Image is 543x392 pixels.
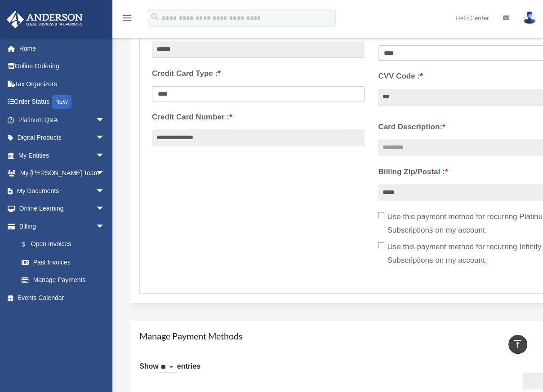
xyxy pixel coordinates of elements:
a: Online Ordering [6,57,118,75]
span: arrow_drop_down [96,200,114,218]
a: vertical_align_top [508,335,527,354]
a: Billingarrow_drop_down [6,217,118,235]
span: arrow_drop_down [96,146,114,165]
a: Digital Productsarrow_drop_down [6,129,118,147]
label: Credit Card Type : [152,67,365,80]
input: Use this payment method for recurring Infinity Investing Subscriptions on my account. [378,242,384,248]
i: vertical_align_top [512,339,523,349]
a: Home [6,40,118,57]
span: arrow_drop_down [96,217,114,236]
span: arrow_drop_down [96,129,114,147]
span: $ [27,239,31,250]
label: Credit Card Number : [152,110,365,124]
label: Show entries [139,360,200,382]
a: Online Learningarrow_drop_down [6,200,118,218]
a: Platinum Q&Aarrow_drop_down [6,111,118,129]
a: Tax Organizers [6,75,118,93]
a: My [PERSON_NAME] Teamarrow_drop_down [6,164,118,182]
span: arrow_drop_down [96,164,114,183]
select: Showentries [159,362,177,373]
a: menu [121,16,132,23]
i: menu [121,13,132,23]
a: Past Invoices [13,253,118,271]
a: Order StatusNEW [6,93,118,111]
a: Manage Payments [13,271,114,289]
a: My Documentsarrow_drop_down [6,182,118,200]
input: Use this payment method for recurring Platinum Subscriptions on my account. [378,212,384,218]
span: arrow_drop_down [96,182,114,200]
a: $Open Invoices [13,235,118,254]
img: User Pic [523,11,536,24]
a: Events Calendar [6,289,118,307]
div: NEW [52,95,71,109]
i: search [150,12,160,22]
img: Anderson Advisors Platinum Portal [4,11,85,28]
span: arrow_drop_down [96,111,114,129]
a: My Entitiesarrow_drop_down [6,146,118,164]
